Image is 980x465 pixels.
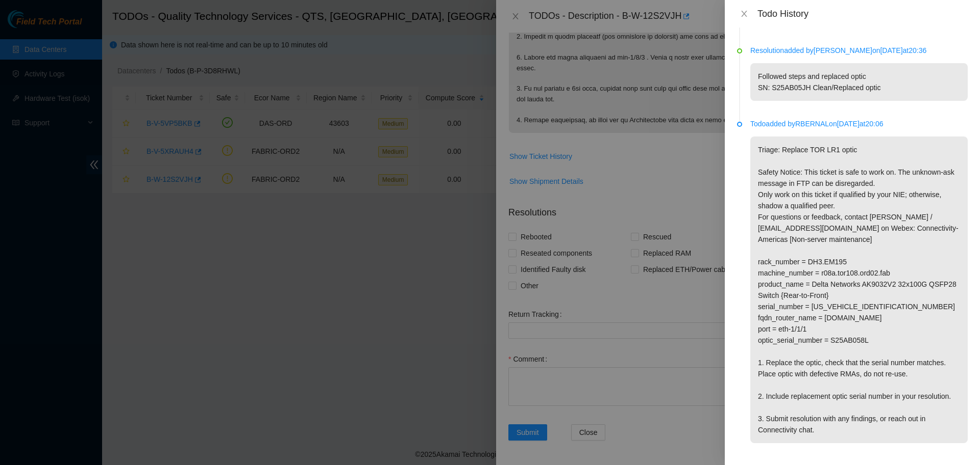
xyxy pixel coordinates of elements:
p: Todo added by RBERNAL on [DATE] at 20:06 [750,118,968,129]
span: close [740,10,748,18]
p: Followed steps and replaced optic SN: S25AB05JH Clean/Replaced optic [750,63,968,101]
button: Close [737,9,751,19]
p: Resolution added by [PERSON_NAME] on [DATE] at 20:36 [750,45,968,56]
div: Todo History [757,8,968,19]
p: Triage: Replace TOR LR1 optic Safety Notice: This ticket is safe to work on. The unknown-ask mess... [750,136,968,443]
